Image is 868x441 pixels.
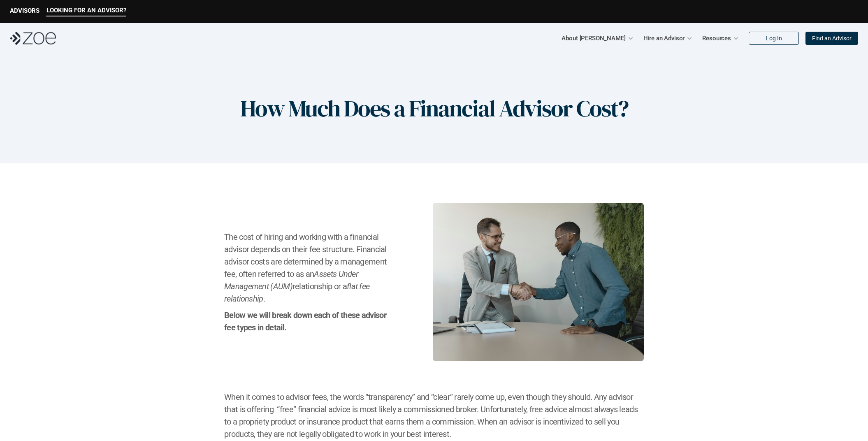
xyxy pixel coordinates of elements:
[224,309,392,334] h2: Below we will break down each of these advisor fee types in detail.
[562,32,625,44] p: About [PERSON_NAME]
[643,32,685,44] p: Hire an Advisor
[224,281,371,304] em: flat fee relationship
[702,32,731,44] p: Resources
[224,269,360,291] em: Assets Under Management (AUM)
[749,32,799,45] a: Log In
[46,7,126,14] p: LOOKING FOR AN ADVISOR?
[224,391,644,440] h2: When it comes to advisor fees, the words “transparency” and “clear” rarely come up, even though t...
[766,35,782,42] p: Log In
[10,7,39,14] p: ADVISORS
[805,32,858,45] a: Find an Advisor
[240,95,628,122] h1: How Much Does a Financial Advisor Cost?
[812,35,852,42] p: Find an Advisor
[224,231,392,305] h2: The cost of hiring and working with a financial advisor depends on their fee structure. Financial...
